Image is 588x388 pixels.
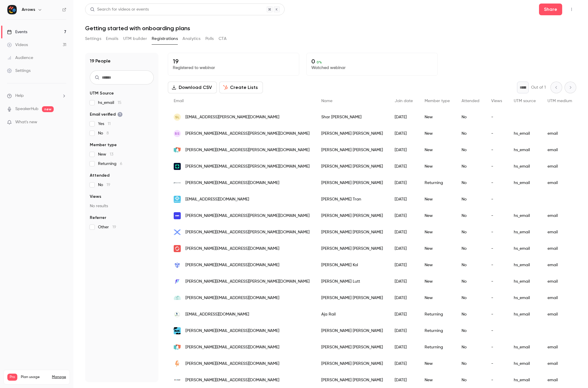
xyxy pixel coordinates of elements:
[389,142,419,158] div: [DATE]
[315,175,389,191] div: [PERSON_NAME] [PERSON_NAME]
[508,273,542,290] div: hs_email
[185,262,279,268] span: [PERSON_NAME][EMAIL_ADDRESS][DOMAIN_NAME]
[514,99,536,103] span: UTM source
[21,375,48,379] span: Plan usage
[485,208,508,224] div: -
[419,240,456,257] div: New
[185,213,310,219] span: [PERSON_NAME][EMAIL_ADDRESS][PERSON_NAME][DOMAIN_NAME]
[315,109,389,125] div: Shar [PERSON_NAME]
[173,58,294,65] p: 19
[90,90,154,230] section: facet-groups
[315,125,389,142] div: [PERSON_NAME] [PERSON_NAME]
[456,240,485,257] div: No
[389,273,419,290] div: [DATE]
[112,225,116,229] span: 19
[542,240,578,257] div: email
[185,163,310,170] span: [PERSON_NAME][EMAIL_ADDRESS][PERSON_NAME][DOMAIN_NAME]
[185,295,279,301] span: [PERSON_NAME][EMAIL_ADDRESS][DOMAIN_NAME]
[456,273,485,290] div: No
[185,279,310,285] span: [PERSON_NAME][EMAIL_ADDRESS][PERSON_NAME][DOMAIN_NAME]
[7,55,33,61] div: Audience
[456,208,485,224] div: No
[7,5,17,14] img: Arrows
[389,339,419,355] div: [DATE]
[174,360,181,367] img: hapily.com
[389,158,419,175] div: [DATE]
[508,355,542,372] div: hs_email
[90,203,154,209] p: No results
[485,191,508,208] div: -
[548,99,572,103] span: UTM medium
[389,175,419,191] div: [DATE]
[419,224,456,240] div: New
[508,142,542,158] div: hs_email
[174,212,181,219] img: getunion.com
[98,161,122,167] span: Returning
[419,306,456,323] div: Returning
[315,339,389,355] div: [PERSON_NAME] [PERSON_NAME]
[395,99,413,103] span: Join date
[542,158,578,175] div: email
[462,99,479,103] span: Attended
[315,240,389,257] div: [PERSON_NAME] [PERSON_NAME]
[456,323,485,339] div: No
[7,374,17,381] span: Pro
[419,208,456,224] div: New
[456,339,485,355] div: No
[456,224,485,240] div: No
[7,93,66,99] li: help-dropdown-opener
[508,208,542,224] div: hs_email
[15,119,37,125] span: What's new
[185,361,279,367] span: [PERSON_NAME][EMAIL_ADDRESS][DOMAIN_NAME]
[485,323,508,339] div: -
[419,158,456,175] div: New
[15,106,38,112] a: SpeakerHub
[98,151,113,157] span: New
[508,240,542,257] div: hs_email
[542,290,578,306] div: email
[389,109,419,125] div: [DATE]
[542,273,578,290] div: email
[315,290,389,306] div: [PERSON_NAME] [PERSON_NAME]
[508,125,542,142] div: hs_email
[485,273,508,290] div: -
[456,142,485,158] div: No
[123,34,147,43] button: UTM builder
[542,355,578,372] div: email
[152,34,178,43] button: Registrations
[174,377,181,384] img: woowup.com
[485,175,508,191] div: -
[508,175,542,191] div: hs_email
[485,109,508,125] div: -
[107,131,109,135] span: 8
[456,175,485,191] div: No
[315,257,389,273] div: [PERSON_NAME] Kol
[419,355,456,372] div: New
[98,224,116,230] span: Other
[185,229,310,235] span: [PERSON_NAME][EMAIL_ADDRESS][PERSON_NAME][DOMAIN_NAME]
[174,182,181,183] img: projectworks.com
[174,311,181,318] img: lcvista.com
[90,6,149,13] div: Search for videos or events
[485,142,508,158] div: -
[98,121,111,127] span: Yes
[389,323,419,339] div: [DATE]
[185,246,279,252] span: [PERSON_NAME][EMAIL_ADDRESS][DOMAIN_NAME]
[419,273,456,290] div: New
[485,306,508,323] div: -
[315,208,389,224] div: [PERSON_NAME] [PERSON_NAME]
[531,85,546,90] p: Out of 1
[90,112,123,117] span: Email verified
[185,180,279,186] span: [PERSON_NAME][EMAIL_ADDRESS][DOMAIN_NAME]
[311,65,433,71] p: Watched webinar
[175,114,179,120] span: SL
[90,58,111,65] h1: 19 People
[485,125,508,142] div: -
[219,82,263,93] button: Create Lists
[311,58,433,65] p: 0
[508,158,542,175] div: hs_email
[542,175,578,191] div: email
[22,7,35,13] h6: Arrows
[106,34,118,43] button: Emails
[205,34,214,43] button: Polls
